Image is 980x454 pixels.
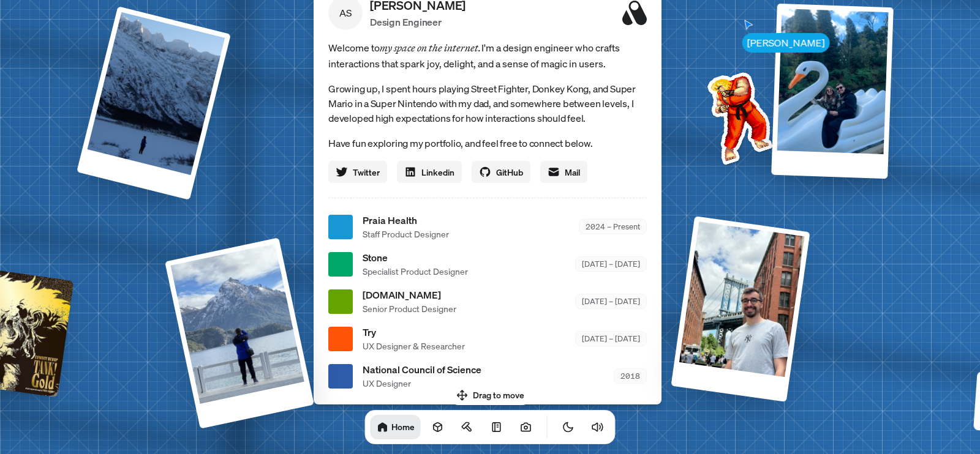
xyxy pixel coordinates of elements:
[556,415,581,439] button: Toggle Theme
[328,135,647,151] p: Have fun exploring my portfolio, and feel free to connect below.
[565,166,580,179] span: Mail
[363,340,465,352] span: UX Designer & Researcher
[328,81,647,125] p: Growing up, I spent hours playing Street Fighter, Donkey Kong, and Super Mario in a Super Nintend...
[363,325,465,340] span: Try
[472,161,530,183] a: GitHub
[363,228,449,240] span: Staff Product Designer
[676,54,799,177] img: Profile example
[363,362,481,377] span: National Council of Science
[391,421,415,433] h1: Home
[397,161,462,183] a: Linkedin
[614,368,647,384] div: 2018
[363,377,481,390] span: UX Designer
[328,40,647,72] span: Welcome to I'm a design engineer who crafts interactions that spark joy, delight, and a sense of ...
[380,42,481,54] em: my space on the internet.
[575,256,647,272] div: [DATE] – [DATE]
[575,331,647,346] div: [DATE] – [DATE]
[353,166,380,179] span: Twitter
[328,161,387,183] a: Twitter
[363,288,456,302] span: [DOMAIN_NAME]
[363,265,468,278] span: Specialist Product Designer
[363,250,468,265] span: Stone
[586,415,610,439] button: Toggle Audio
[371,415,421,439] a: Home
[579,219,647,234] div: 2024 – Present
[363,302,456,315] span: Senior Product Designer
[496,166,523,179] span: GitHub
[363,213,449,228] span: Praia Health
[370,15,466,29] p: Design Engineer
[540,161,587,183] a: Mail
[421,166,454,179] span: Linkedin
[575,294,647,309] div: [DATE] – [DATE]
